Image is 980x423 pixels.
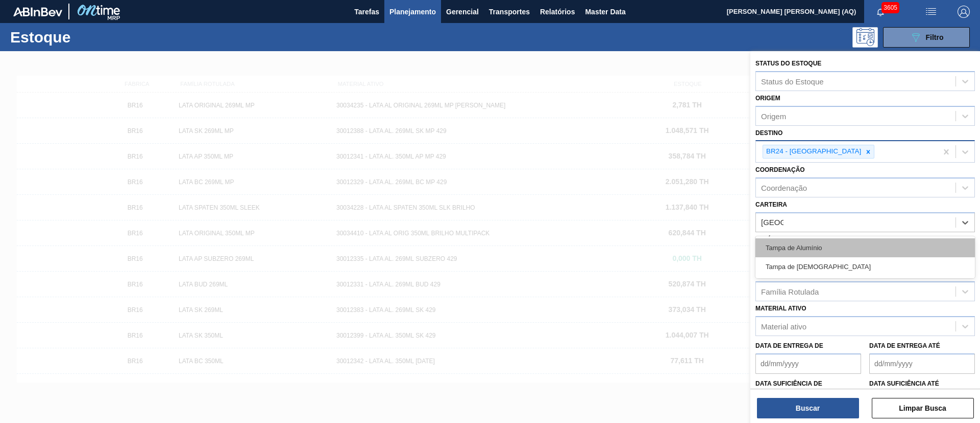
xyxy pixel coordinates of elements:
div: Tampa de [DEMOGRAPHIC_DATA] [755,257,975,276]
label: Data suficiência de [755,380,822,387]
span: Planejamento [389,6,436,18]
label: Data de Entrega de [755,342,823,349]
span: Transportes [489,6,530,18]
h1: Estoque [10,31,163,43]
div: Pogramando: nenhum usuário selecionado [852,27,878,48]
div: Coordenação [761,184,807,192]
img: TNhmsLtSVTkK8tSr43FrP2fwEKptu5GPRR3wAAAABJRU5ErkJggg== [13,7,62,16]
label: Carteira [755,201,787,208]
input: dd/mm/yyyy [869,353,975,374]
input: dd/mm/yyyy [755,353,861,374]
span: 3605 [881,2,899,13]
div: Tampa de Alumínio [755,238,975,257]
span: Gerencial [446,6,479,18]
div: Família Rotulada [761,287,819,296]
div: Origem [761,112,786,120]
label: Família [755,236,780,243]
div: Material ativo [761,322,806,331]
img: Logout [958,6,970,18]
button: Notificações [864,5,897,19]
span: Tarefas [354,6,379,18]
label: Data de Entrega até [869,342,940,349]
span: Relatórios [540,6,575,18]
label: Material ativo [755,305,806,312]
span: Filtro [926,33,944,41]
img: userActions [925,6,937,18]
div: Status do Estoque [761,77,824,85]
label: Origem [755,95,780,102]
span: Master Data [585,6,625,18]
label: Coordenação [755,166,805,173]
label: Destino [755,129,782,137]
button: Filtro [883,27,970,48]
div: BR24 - [GEOGRAPHIC_DATA] [763,145,863,158]
label: Data suficiência até [869,380,939,387]
label: Status do Estoque [755,60,821,67]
